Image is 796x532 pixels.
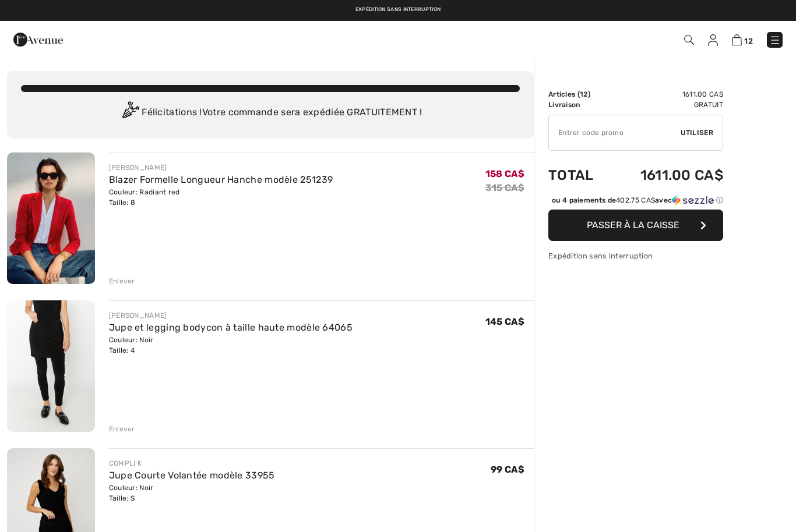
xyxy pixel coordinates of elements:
[109,470,275,481] a: Jupe Courte Volantée modèle 33955
[13,33,63,44] a: 1ère Avenue
[548,155,610,195] td: Total
[21,101,520,125] div: Félicitations ! Votre commande sera expédiée GRATUITEMENT !
[109,335,353,356] div: Couleur: Noir Taille: 4
[118,101,142,125] img: Congratulation2.svg
[485,182,524,193] s: 315 CA$
[109,322,353,333] a: Jupe et legging bodycon à taille haute modèle 64065
[109,174,333,185] a: Blazer Formelle Longueur Hanche modèle 251239
[548,89,610,100] td: Articles ( )
[616,196,655,204] span: 402.75 CA$
[681,127,713,138] span: Utiliser
[732,33,753,47] a: 12
[552,195,723,205] div: ou 4 paiements de avec
[548,100,610,110] td: Livraison
[109,162,333,173] div: [PERSON_NAME]
[684,35,694,45] img: Recherche
[610,100,723,110] td: Gratuit
[732,34,742,45] img: Panier d'achat
[587,219,679,230] span: Passer à la caisse
[13,28,63,51] img: 1ère Avenue
[769,34,781,46] img: Menu
[485,168,524,179] span: 158 CA$
[109,276,135,286] div: Enlever
[491,464,524,475] span: 99 CA$
[580,90,588,98] span: 12
[548,250,723,261] div: Expédition sans interruption
[7,152,95,284] img: Blazer Formelle Longueur Hanche modèle 251239
[109,483,275,503] div: Couleur: Noir Taille: S
[109,458,275,469] div: COMPLI K
[548,195,723,210] div: ou 4 paiements de402.75 CA$avecSezzle Cliquez pour en savoir plus sur Sezzle
[485,316,524,327] span: 145 CA$
[610,89,723,100] td: 1611.00 CA$
[610,155,723,195] td: 1611.00 CA$
[548,210,723,241] button: Passer à la caisse
[549,115,681,150] input: Code promo
[109,187,333,208] div: Couleur: Radiant red Taille: 8
[708,34,718,46] img: Mes infos
[7,300,95,432] img: Jupe et legging bodycon à taille haute modèle 64065
[672,195,714,205] img: Sezzle
[109,310,353,321] div: [PERSON_NAME]
[109,424,135,434] div: Enlever
[744,37,753,45] span: 12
